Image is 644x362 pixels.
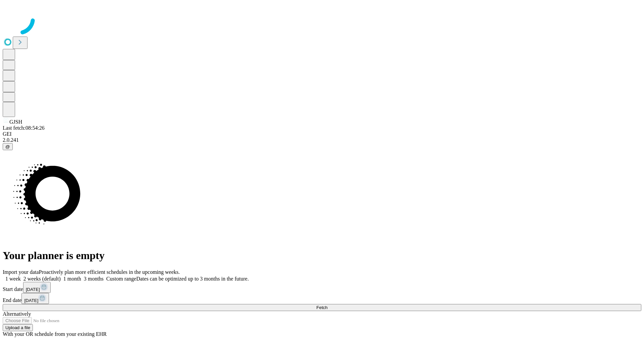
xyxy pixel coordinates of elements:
[21,293,49,304] button: [DATE]
[3,249,641,262] h1: Your planner is empty
[23,282,51,293] button: [DATE]
[5,144,10,149] span: @
[3,125,45,131] span: Last fetch: 08:54:26
[106,276,136,282] span: Custom range
[26,287,40,292] span: [DATE]
[3,143,13,150] button: @
[24,298,38,303] span: [DATE]
[3,282,641,293] div: Start date
[316,305,327,310] span: Fetch
[5,276,21,282] span: 1 week
[84,276,104,282] span: 3 months
[23,276,61,282] span: 2 weeks (default)
[63,276,81,282] span: 1 month
[3,293,641,304] div: End date
[9,119,22,125] span: GJSH
[3,311,31,317] span: Alternatively
[3,137,641,143] div: 2.0.241
[3,324,33,331] button: Upload a file
[39,269,180,275] span: Proactively plan more efficient schedules in the upcoming weeks.
[3,269,39,275] span: Import your data
[3,331,107,337] span: With your OR schedule from your existing EHR
[136,276,249,282] span: Dates can be optimized up to 3 months in the future.
[3,304,641,311] button: Fetch
[3,131,641,137] div: GEI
